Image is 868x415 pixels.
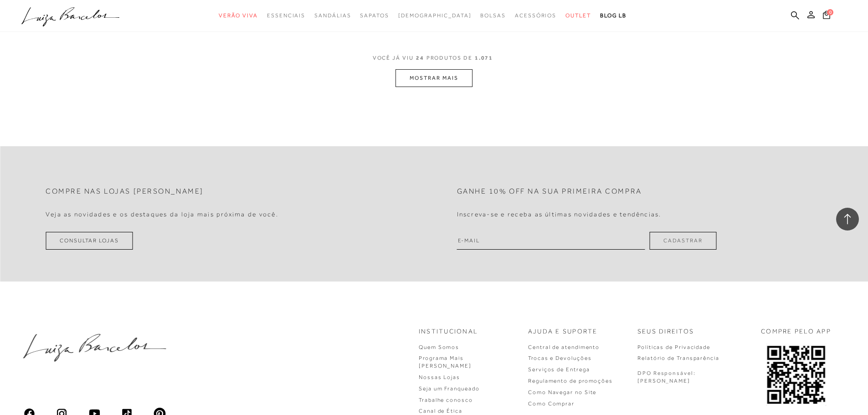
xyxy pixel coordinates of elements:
[314,12,351,19] span: Sandálias
[528,366,590,373] a: Serviços de Entrega
[480,12,506,19] span: Bolsas
[457,232,645,250] input: E-mail
[600,7,627,24] a: BLOG LB
[600,12,627,19] span: BLOG LB
[457,210,662,218] h4: Inscreva-se e receba as últimas novidades e tendências.
[528,389,596,395] a: Como Navegar no Site
[314,7,351,24] a: categoryNavScreenReaderText
[267,7,305,24] a: categoryNavScreenReaderText
[565,7,591,24] a: categoryNavScreenReaderText
[395,69,472,87] button: MOSTRAR MAIS
[419,408,462,414] a: Canal de Ética
[419,374,460,380] a: Nossas Lojas
[528,344,600,350] a: Central de atendimento
[827,9,833,15] span: 0
[637,355,719,361] a: Relatório de Transparência
[515,12,556,19] span: Acessórios
[373,55,496,61] span: VOCÊ JÁ VIU PRODUTOS DE
[419,385,480,392] a: Seja um Franqueado
[219,7,258,24] a: categoryNavScreenReaderText
[766,343,826,406] img: QRCODE
[267,12,305,19] span: Essenciais
[820,10,833,22] button: 0
[219,12,258,19] span: Verão Viva
[419,327,478,336] p: Institucional
[528,400,575,407] a: Como Comprar
[457,187,642,196] h2: Ganhe 10% off na sua primeira compra
[649,232,716,250] button: Cadastrar
[46,232,133,250] a: Consultar Lojas
[515,7,556,24] a: categoryNavScreenReaderText
[360,12,389,19] span: Sapatos
[419,397,473,403] a: Trabalhe conosco
[416,55,424,61] span: 24
[761,327,831,336] p: COMPRE PELO APP
[419,355,472,369] a: Programa Mais [PERSON_NAME]
[637,327,694,336] p: Seus Direitos
[46,210,278,218] h4: Veja as novidades e os destaques da loja mais próxima de você.
[480,7,506,24] a: categoryNavScreenReaderText
[398,12,472,19] span: [DEMOGRAPHIC_DATA]
[23,334,166,362] img: luiza-barcelos.png
[637,344,710,350] a: Políticas de Privacidade
[46,187,204,196] h2: Compre nas lojas [PERSON_NAME]
[475,55,493,61] span: 1.071
[398,7,472,24] a: noSubCategoriesText
[528,378,613,384] a: Regulamento de promoções
[528,355,591,361] a: Trocas e Devoluções
[419,344,459,350] a: Quem Somos
[360,7,389,24] a: categoryNavScreenReaderText
[565,12,591,19] span: Outlet
[637,369,696,385] p: DPO Responsável: [PERSON_NAME]
[528,327,598,336] p: Ajuda e Suporte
